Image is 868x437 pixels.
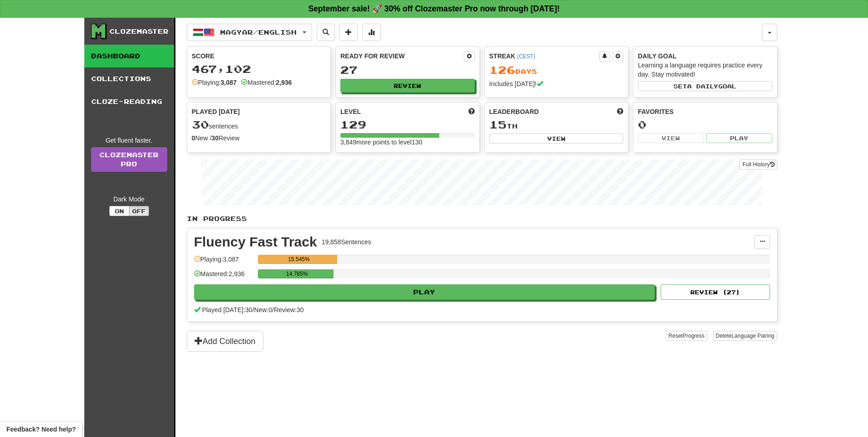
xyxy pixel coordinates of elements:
[340,107,361,116] span: Level
[340,51,464,61] div: Ready for Review
[91,195,167,204] div: Dark Mode
[339,24,358,41] button: Add sentence to collection
[666,331,707,341] button: ResetProgress
[317,24,335,41] button: Search sentences
[638,51,772,61] div: Daily Goal
[322,237,371,247] div: 19,858 Sentences
[308,4,560,13] strong: September sale! 🚀 30% off Clozemaster Pro now through [DATE]!
[638,107,772,116] div: Favorites
[192,78,237,87] div: Playing:
[187,24,312,41] button: Magyar/English
[109,206,129,216] button: On
[261,269,334,278] div: 14.785%
[192,134,195,142] strong: 0
[192,63,326,75] div: 467,102
[489,119,624,131] div: th
[274,306,303,314] span: Review: 30
[489,79,624,88] div: Includes [DATE]!
[220,28,297,36] span: Magyar / English
[468,107,475,116] span: Score more points to level up
[211,134,219,142] strong: 30
[489,134,624,144] button: View
[489,64,624,76] div: Day s
[192,119,326,131] div: sentences
[617,107,623,116] span: This week in points, UTC
[254,306,272,314] span: New: 0
[192,118,209,131] span: 30
[740,159,777,170] button: Full History
[194,235,317,249] div: Fluency Fast Track
[194,284,655,300] button: Play
[272,306,274,314] span: /
[687,83,718,89] span: a daily
[187,331,263,352] button: Add Collection
[362,24,380,41] button: More stats
[6,425,76,434] span: Open feedback widget
[638,119,772,130] div: 0
[84,67,174,90] a: Collections
[194,255,253,270] div: Playing: 3,087
[187,214,777,223] p: In Progress
[91,147,167,172] a: ClozemasterPro
[489,118,507,131] span: 15
[129,206,149,216] button: Off
[489,51,600,61] div: Streak
[84,90,174,113] a: Cloze-Reading
[109,27,169,36] div: Clozemaster
[261,255,337,264] div: 15.545%
[661,284,770,300] button: Review (27)
[276,79,292,86] strong: 2,936
[84,45,174,67] a: Dashboard
[221,79,236,86] strong: 3,087
[517,53,535,60] a: (CEST)
[202,306,252,314] span: Played [DATE]: 30
[241,78,292,87] div: Mastered:
[194,269,253,284] div: Mastered: 2,936
[638,133,704,143] button: View
[489,63,515,76] span: 126
[340,79,475,93] button: Review
[340,64,475,76] div: 27
[192,134,326,143] div: New / Review
[340,138,475,147] div: 3,849 more points to level 130
[192,51,326,61] div: Score
[489,107,539,116] span: Leaderboard
[706,133,772,143] button: Play
[252,306,254,314] span: /
[731,333,774,339] span: Language Pairing
[638,81,772,91] button: Seta dailygoal
[713,331,777,341] button: DeleteLanguage Pairing
[340,119,475,130] div: 129
[91,136,167,145] div: Get fluent faster.
[638,61,772,79] div: Learning a language requires practice every day. Stay motivated!
[683,333,704,339] span: Progress
[192,107,240,116] span: Played [DATE]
